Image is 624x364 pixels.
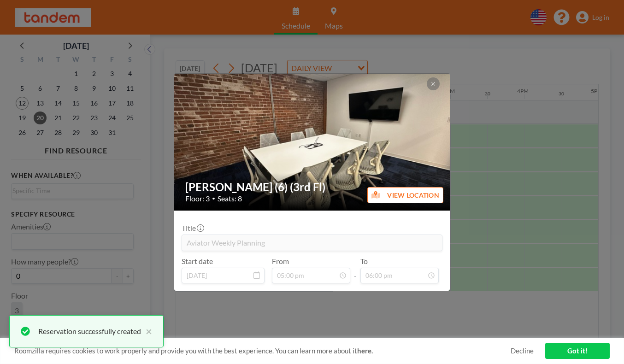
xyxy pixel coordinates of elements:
a: Decline [511,346,534,355]
label: To [360,257,368,266]
button: close [141,326,152,337]
span: - [354,260,357,280]
span: Roomzilla requires cookies to work properly and provide you with the best experience. You can lea... [14,346,511,355]
a: here. [357,346,373,355]
span: Seats: 8 [218,194,242,203]
button: VIEW LOCATION [367,187,443,203]
label: From [272,257,289,266]
a: Got it! [545,343,610,359]
span: Floor: 3 [185,194,210,203]
input: (No title) [182,235,442,251]
img: 537.jpg [174,38,451,246]
h2: [PERSON_NAME] (6) (3rd Fl) [185,180,440,194]
span: • [212,195,215,202]
div: Reservation successfully created [38,326,141,337]
label: Title [182,223,203,233]
label: Start date [182,257,213,266]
